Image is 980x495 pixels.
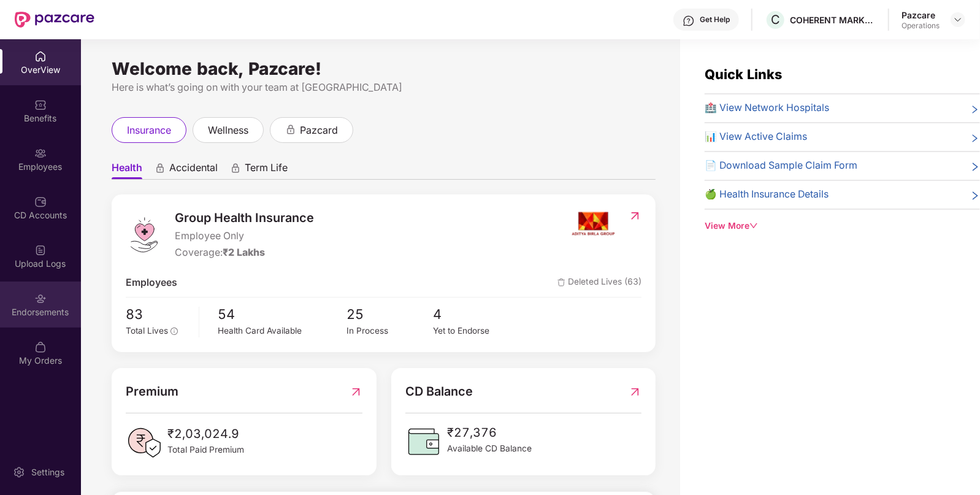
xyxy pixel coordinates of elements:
span: Premium [126,382,178,401]
span: wellness [208,123,248,138]
div: Coverage: [175,245,314,261]
span: 54 [218,304,346,324]
span: C [771,12,780,27]
img: svg+xml;base64,PHN2ZyBpZD0iSG9tZSIgeG1sbnM9Imh0dHA6Ly93d3cudzMub3JnLzIwMDAvc3ZnIiB3aWR0aD0iMjAiIG... [34,50,47,63]
span: Available CD Balance [447,442,532,456]
img: deleteIcon [557,278,565,286]
div: Settings [28,466,68,478]
img: svg+xml;base64,PHN2ZyBpZD0iRHJvcGRvd24tMzJ4MzIiIHhtbG5zPSJodHRwOi8vd3d3LnczLm9yZy8yMDAwL3N2ZyIgd2... [953,15,963,25]
div: animation [155,163,166,174]
span: Employees [126,275,177,291]
span: 🍏 Health Insurance Details [705,187,829,202]
span: info-circle [170,328,178,335]
img: logo [126,217,163,253]
img: svg+xml;base64,PHN2ZyBpZD0iU2V0dGluZy0yMHgyMCIgeG1sbnM9Imh0dHA6Ly93d3cudzMub3JnLzIwMDAvc3ZnIiB3aW... [13,466,25,478]
div: Yet to Endorse [433,324,519,338]
span: Term Life [245,161,288,179]
span: Health [112,161,142,179]
span: 📄 Download Sample Claim Form [705,158,857,174]
img: svg+xml;base64,PHN2ZyBpZD0iVXBsb2FkX0xvZ3MiIGRhdGEtbmFtZT0iVXBsb2FkIExvZ3MiIHhtbG5zPSJodHRwOi8vd3... [34,244,47,256]
img: RedirectIcon [629,382,641,401]
span: right [970,190,980,202]
span: ₹2 Lakhs [223,247,265,258]
span: Group Health Insurance [175,209,314,228]
img: PaidPremiumIcon [126,424,163,461]
img: CDBalanceIcon [405,423,442,460]
img: svg+xml;base64,PHN2ZyBpZD0iRW5kb3JzZW1lbnRzIiB4bWxucz0iaHR0cDovL3d3dy53My5vcmcvMjAwMC9zdmciIHdpZH... [34,293,47,305]
div: In Process [347,324,433,338]
span: Accidental [169,161,218,179]
span: Quick Links [705,66,782,82]
div: Operations [902,21,940,31]
span: Deleted Lives (63) [557,275,641,291]
div: Welcome back, Pazcare! [112,64,656,74]
div: Health Card Available [218,324,346,338]
span: ₹2,03,024.9 [167,424,244,443]
img: New Pazcare Logo [15,12,94,28]
div: Here is what’s going on with your team at [GEOGRAPHIC_DATA] [112,80,656,95]
div: Pazcare [902,9,940,21]
span: 📊 View Active Claims [705,129,807,145]
span: CD Balance [405,382,473,401]
img: insurerIcon [570,209,616,239]
div: animation [285,124,296,135]
img: svg+xml;base64,PHN2ZyBpZD0iTXlfT3JkZXJzIiBkYXRhLW5hbWU9Ik15IE9yZGVycyIgeG1sbnM9Imh0dHA6Ly93d3cudz... [34,341,47,353]
div: View More [705,220,980,233]
img: svg+xml;base64,PHN2ZyBpZD0iSGVscC0zMngzMiIgeG1sbnM9Imh0dHA6Ly93d3cudzMub3JnLzIwMDAvc3ZnIiB3aWR0aD... [683,15,695,27]
span: Total Lives [126,326,168,336]
div: Get Help [700,15,730,25]
span: 4 [433,304,519,324]
span: pazcard [300,123,338,138]
img: svg+xml;base64,PHN2ZyBpZD0iQmVuZWZpdHMiIHhtbG5zPSJodHRwOi8vd3d3LnczLm9yZy8yMDAwL3N2ZyIgd2lkdGg9Ij... [34,99,47,111]
div: COHERENT MARKETING INSIGHTS PVT LTD [790,14,876,26]
img: svg+xml;base64,PHN2ZyBpZD0iRW1wbG95ZWVzIiB4bWxucz0iaHR0cDovL3d3dy53My5vcmcvMjAwMC9zdmciIHdpZHRoPS... [34,147,47,159]
img: svg+xml;base64,PHN2ZyBpZD0iQ0RfQWNjb3VudHMiIGRhdGEtbmFtZT0iQ0QgQWNjb3VudHMiIHhtbG5zPSJodHRwOi8vd3... [34,196,47,208]
span: insurance [127,123,171,138]
span: right [970,103,980,116]
span: right [970,161,980,174]
span: Employee Only [175,229,314,244]
span: Total Paid Premium [167,443,244,457]
div: animation [230,163,241,174]
img: RedirectIcon [350,382,362,401]
span: 83 [126,304,190,324]
span: 25 [347,304,433,324]
span: 🏥 View Network Hospitals [705,101,829,116]
span: down [749,221,758,230]
span: right [970,132,980,145]
img: RedirectIcon [629,210,641,222]
span: ₹27,376 [447,423,532,442]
